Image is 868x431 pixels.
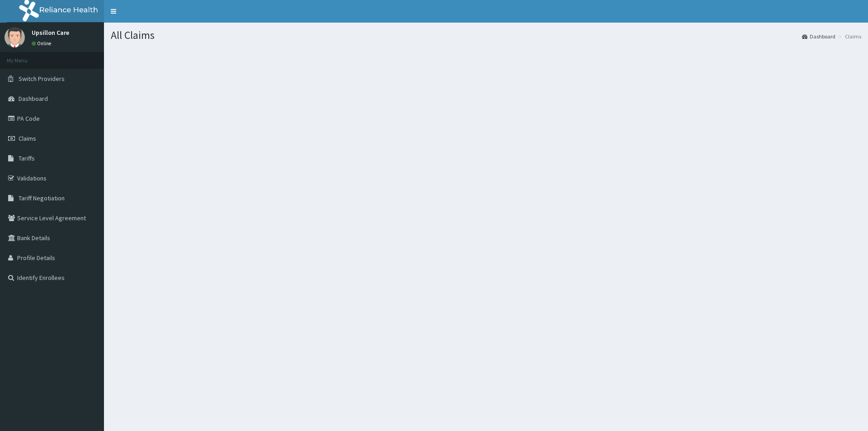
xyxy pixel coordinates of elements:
[836,33,861,40] li: Claims
[32,40,53,47] a: Online
[111,29,861,41] h1: All Claims
[19,134,36,142] span: Claims
[32,29,69,36] p: Upsillon Care
[19,154,35,162] span: Tariffs
[19,194,65,202] span: Tariff Negotiation
[802,33,835,40] a: Dashboard
[5,27,25,47] img: User Image
[19,75,65,83] span: Switch Providers
[19,95,48,103] span: Dashboard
